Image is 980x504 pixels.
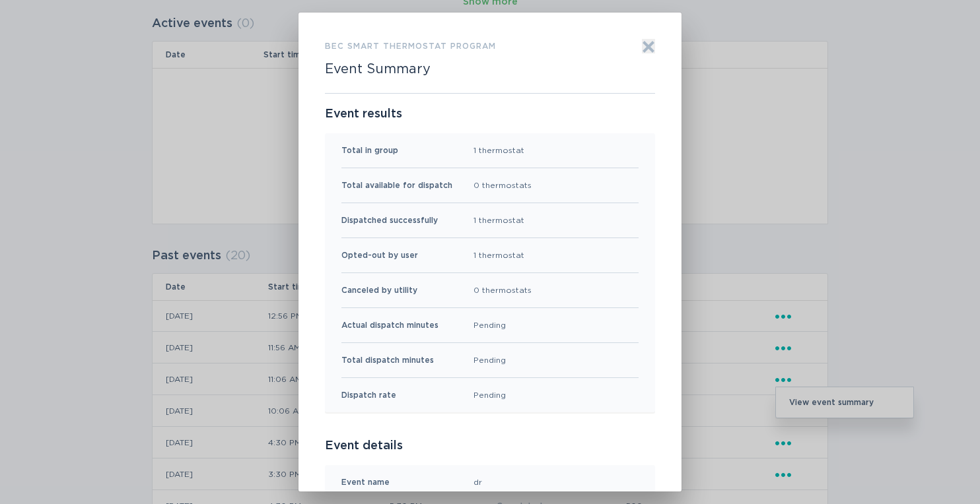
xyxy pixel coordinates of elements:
[341,318,438,332] div: Actual dispatch minutes
[341,388,396,402] div: Dispatch rate
[341,475,390,489] div: Event name
[298,13,682,491] div: Event summary
[473,388,506,402] div: Pending
[341,178,452,193] div: Total available for dispatch
[473,213,524,228] div: 1 thermostat
[341,143,398,158] div: Total in group
[325,61,431,77] h2: Event Summary
[341,353,434,367] div: Total dispatch minutes
[325,39,496,53] h3: BEC Smart Thermostat Program
[473,353,506,367] div: Pending
[642,39,655,53] button: Exit
[325,107,655,121] p: Event results
[473,283,532,298] div: 0 thermostats
[325,439,655,453] p: Event details
[341,283,417,298] div: Canceled by utility
[473,143,524,158] div: 1 thermostat
[341,248,418,263] div: Opted-out by user
[473,475,482,489] div: dr
[473,178,532,193] div: 0 thermostats
[473,318,506,332] div: Pending
[473,248,524,263] div: 1 thermostat
[341,213,438,228] div: Dispatched successfully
